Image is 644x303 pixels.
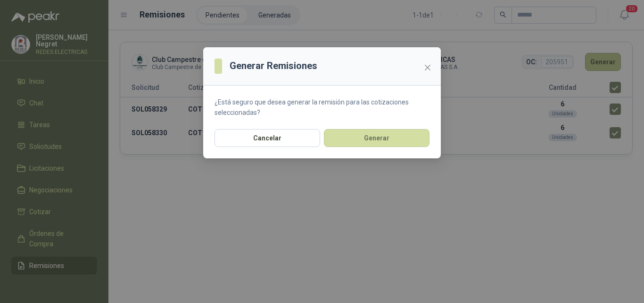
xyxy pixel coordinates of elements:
button: Close [420,60,435,75]
button: Cancelar [215,129,320,147]
p: ¿Está seguro que desea generar la remisión para las cotizaciones seleccionadas? [215,97,429,118]
button: Generar [324,129,429,147]
span: close [424,64,431,71]
h3: Generar Remisiones [230,59,317,73]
